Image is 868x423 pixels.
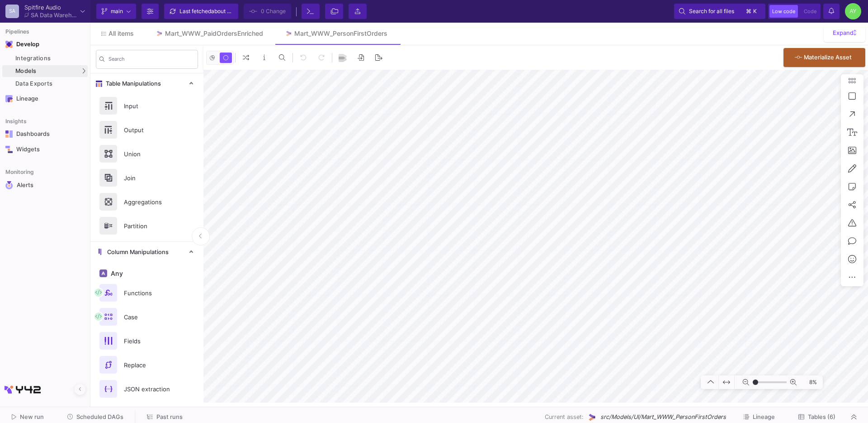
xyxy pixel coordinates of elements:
[118,99,181,113] div: Input
[118,358,181,372] div: Replace
[2,127,88,141] a: Navigation iconDashboards
[16,146,75,153] div: Widgets
[689,5,734,18] span: Search for all files
[674,4,765,19] button: Search for all files⌘k
[804,54,852,61] span: Materialize Asset
[165,30,263,37] div: Mart_WWW_PaidOrdersEnriched
[769,5,798,18] button: Low code
[118,382,181,396] div: JSON extraction
[5,41,13,48] img: Navigation icon
[5,181,13,189] img: Navigation icon
[600,413,726,421] span: src/Models/UI/Mart_WWW_PersonFirstOrders
[111,5,123,18] span: main
[164,4,238,19] button: Last fetchedabout 7 hours ago
[746,6,751,17] span: ⌘
[90,329,203,353] button: Fields
[90,242,203,262] mat-expansion-panel-header: Column Manipulations
[76,413,123,420] span: Scheduled DAGs
[5,130,13,138] img: Navigation icon
[801,5,819,18] button: Code
[2,37,88,52] mat-expansion-panel-header: Navigation iconDevelop
[587,413,597,422] img: UI Model
[16,95,75,102] div: Lineage
[90,305,203,329] button: Case
[90,94,203,241] div: Table Manipulations
[118,334,181,348] div: Fields
[545,413,584,421] span: Current asset:
[15,55,85,62] div: Integrations
[772,8,795,14] span: Low code
[90,94,203,118] button: Input
[90,73,203,94] mat-expansion-panel-header: Table Manipulations
[102,80,161,87] span: Table Manipulations
[845,3,861,19] div: AY
[20,413,44,420] span: New run
[90,214,203,238] button: Partition
[118,147,181,161] div: Union
[2,142,88,157] a: Navigation iconWidgets
[179,5,234,18] div: Last fetched
[24,5,77,10] div: Spitfire Audio
[5,95,13,102] img: Navigation icon
[108,58,194,64] input: Search
[90,118,203,142] button: Output
[96,4,136,19] button: main
[15,67,37,75] span: Models
[15,80,85,87] div: Data Exports
[109,270,123,277] span: Any
[118,310,181,324] div: Case
[2,91,88,106] a: Navigation iconLineage
[842,3,861,19] button: AY
[783,48,865,67] button: Materialize Asset
[285,30,292,38] img: Tab icon
[5,146,13,153] img: Navigation icon
[118,123,181,137] div: Output
[118,171,181,185] div: Join
[17,181,75,189] div: Alerts
[211,8,256,14] span: about 7 hours ago
[16,41,30,48] div: Develop
[90,142,203,166] button: Union
[156,30,163,38] img: Tab icon
[90,281,203,305] button: Functions
[118,219,181,233] div: Partition
[808,413,835,420] span: Tables (6)
[90,166,203,190] button: Join
[2,53,88,64] a: Integrations
[800,375,821,390] span: 8%
[2,78,88,90] a: Data Exports
[804,8,816,14] span: Code
[16,130,75,138] div: Dashboards
[118,286,181,300] div: Functions
[5,5,19,18] div: SA
[108,30,134,37] span: All items
[294,30,387,37] div: Mart_WWW_PersonFirstOrders
[753,413,775,420] span: Lineage
[90,377,203,401] button: JSON extraction
[118,195,181,209] div: Aggregations
[104,249,169,256] span: Column Manipulations
[31,12,77,18] div: SA Data Warehouse
[2,178,88,193] a: Navigation iconAlerts
[753,6,757,17] span: k
[90,190,203,214] button: Aggregations
[156,413,183,420] span: Past runs
[90,353,203,377] button: Replace
[743,6,760,17] button: ⌘k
